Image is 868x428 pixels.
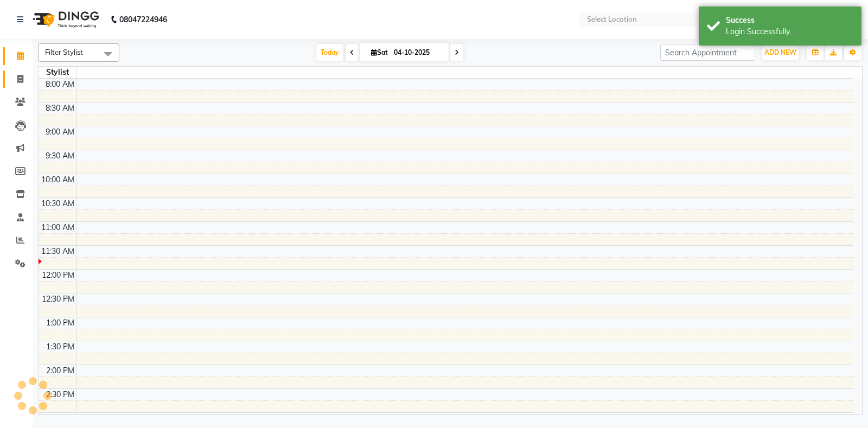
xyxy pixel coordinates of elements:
[764,48,796,56] span: ADD NEW
[726,15,853,26] div: Success
[43,103,76,114] div: 8:30 AM
[391,44,445,61] input: 2025-10-04
[316,44,343,61] span: Today
[44,413,76,424] div: 3:00 PM
[726,26,853,37] div: Login Successfully.
[45,48,83,56] span: Filter Stylist
[587,14,637,25] div: Select Location
[44,317,76,329] div: 1:00 PM
[39,198,76,209] div: 10:30 AM
[43,150,76,162] div: 9:30 AM
[43,126,76,138] div: 9:00 AM
[44,365,76,376] div: 2:00 PM
[368,48,391,56] span: Sat
[762,45,799,60] button: ADD NEW
[40,270,76,281] div: 12:00 PM
[39,246,76,257] div: 11:30 AM
[660,44,755,61] input: Search Appointment
[40,293,76,305] div: 12:30 PM
[39,67,76,78] div: Stylist
[39,174,76,186] div: 10:00 AM
[119,4,167,35] b: 08047224946
[43,79,76,90] div: 8:00 AM
[44,341,76,353] div: 1:30 PM
[44,389,76,400] div: 2:30 PM
[28,4,102,35] img: logo
[39,222,76,233] div: 11:00 AM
